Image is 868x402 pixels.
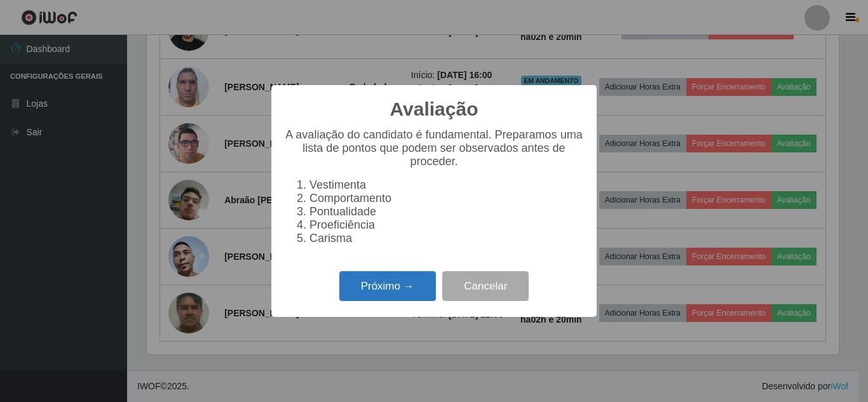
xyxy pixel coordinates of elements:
[339,271,436,301] button: Próximo →
[442,271,529,301] button: Cancelar
[309,192,584,205] li: Comportamento
[309,178,584,192] li: Vestimenta
[309,218,584,232] li: Proeficiência
[309,232,584,245] li: Carisma
[284,128,584,168] p: A avaliação do candidato é fundamental. Preparamos uma lista de pontos que podem ser observados a...
[309,205,584,218] li: Pontualidade
[390,98,478,121] h2: Avaliação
